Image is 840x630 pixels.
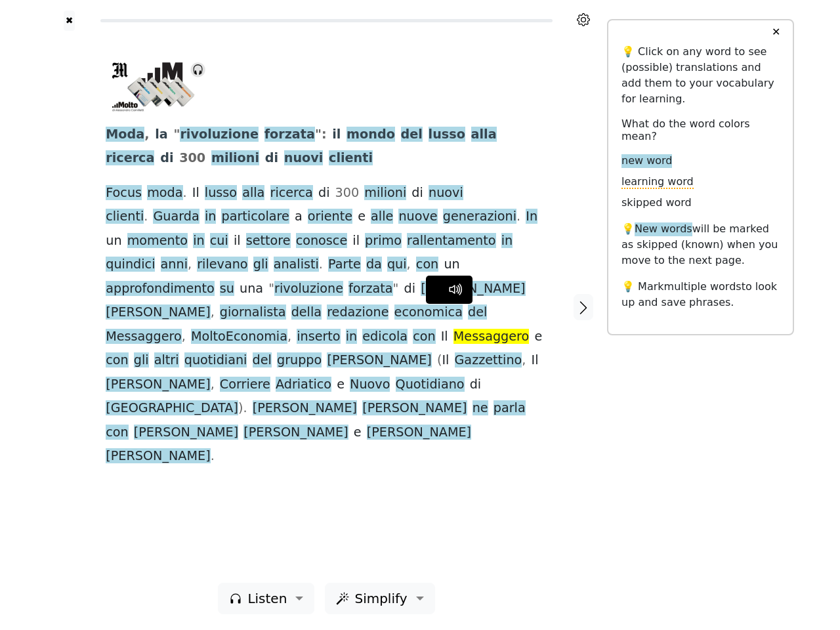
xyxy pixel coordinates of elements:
span: mondo [346,127,395,143]
span: di [160,150,173,167]
span: in [346,329,358,345]
span: learning word [621,175,694,189]
span: Simplify [354,589,407,608]
span: nuovi [284,150,324,167]
span: in [205,209,217,225]
span: Quotidiano [396,377,465,393]
span: ricerca [270,185,313,201]
span: , [211,304,215,321]
span: su [220,281,234,297]
span: Guarda [153,209,199,225]
span: ). [238,400,247,417]
span: quindici [106,257,155,273]
span: 300 [335,185,360,201]
span: Nuovo [350,377,390,393]
span: approfondimento [106,281,214,297]
p: 💡 Mark to look up and save phrases. [621,279,780,310]
span: gli [134,352,149,369]
span: New words [635,222,692,236]
span: [PERSON_NAME] [106,377,210,393]
span: generazioni [443,209,516,225]
span: clienti [106,209,144,225]
span: analisti [274,257,319,273]
button: Simplify [325,583,434,614]
span: ": [315,127,327,143]
span: rivoluzione [274,281,343,297]
span: in [501,233,513,249]
span: Adriatico [276,377,331,393]
span: , [144,127,149,143]
span: [PERSON_NAME] [106,304,210,321]
span: con [416,257,438,273]
span: " [268,281,274,297]
span: di [265,150,278,167]
span: in [193,233,205,249]
span: Messaggero [106,329,181,345]
span: , [287,329,291,345]
span: alle [371,209,393,225]
span: , [522,352,526,369]
span: Il [532,352,539,369]
span: [GEOGRAPHIC_DATA] [106,400,238,417]
span: Focus [106,185,142,201]
span: con [413,329,435,345]
span: un [444,257,459,273]
span: la [155,127,168,143]
span: a [295,209,303,225]
span: e [534,329,542,345]
span: moda [147,185,182,201]
a: ✖ [64,10,75,31]
span: nuovi [429,185,463,201]
span: , [407,257,411,273]
span: . [211,448,215,465]
span: gruppo [277,352,322,369]
span: economica [394,304,463,321]
span: quotidiani [184,352,247,369]
span: conosce [296,233,348,249]
span: [PERSON_NAME] [106,448,210,465]
span: multiple words [664,280,742,293]
span: momento [127,233,188,249]
span: [PERSON_NAME] [134,425,238,441]
span: il [234,233,241,249]
span: del [468,304,487,321]
span: rilevano [197,257,247,273]
span: Il [192,185,199,201]
button: Listen [218,583,314,614]
span: 300 [179,150,205,167]
span: alla [471,127,497,143]
span: con [106,425,128,441]
span: della [291,304,322,321]
span: edicola [362,329,408,345]
span: e [354,425,362,441]
span: Messaggero [453,329,529,345]
span: lusso [429,127,465,143]
span: [PERSON_NAME] [327,352,431,369]
span: . [144,209,148,225]
span: [PERSON_NAME] [421,281,525,297]
span: anni [161,257,188,273]
img: 9101131_02011612_molto.jpg [106,57,207,113]
span: , [188,257,192,273]
span: , [211,377,215,393]
span: parla [493,400,526,417]
span: lusso [205,185,237,201]
span: oriente [308,209,352,225]
span: new word [621,154,672,168]
p: 💡 will be marked as skipped (known) when you move to the next page. [621,221,780,268]
span: nuove [398,209,437,225]
span: Parte [328,257,361,273]
span: qui [387,257,407,273]
span: Gazzettino [455,352,522,369]
span: e [358,209,366,225]
span: [PERSON_NAME] [243,425,348,441]
span: In [526,209,537,225]
span: [PERSON_NAME] [253,400,357,417]
span: ne [472,400,488,417]
span: alla [242,185,264,201]
span: . [516,209,520,225]
span: . [183,185,187,201]
span: " [173,127,180,143]
span: del [253,352,272,369]
span: skipped word [621,196,692,210]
